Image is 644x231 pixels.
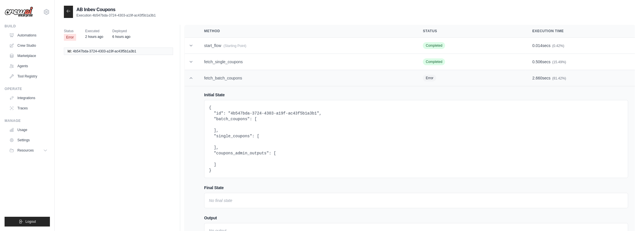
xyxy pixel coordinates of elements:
[7,104,50,113] a: Traces
[197,25,416,38] th: Method
[209,105,623,173] pre: { "id": "4b547bda-3724-4303-a19f-ac43f5b1a3b1", "batch_coupons": [ ], "single_coupons": [ ], "cou...
[552,60,566,64] span: (15.49%)
[17,148,34,153] span: Resources
[7,41,50,50] a: Crew Studio
[416,25,525,38] th: Status
[204,92,628,98] h4: Initial State
[5,118,50,123] div: Manage
[5,217,50,226] button: Logout
[224,44,246,48] span: (Starting Point)
[7,125,50,134] a: Usage
[76,13,156,18] p: Execution 4b547bda-3724-4303-a19f-ac43f5b1a3b1
[615,204,644,231] div: Widget de chat
[64,28,76,34] span: Status
[5,7,33,17] img: Logo
[73,49,136,54] span: 4b547bda-3724-4303-a19f-ac43f5b1a3b1
[525,25,635,38] th: Execution Time
[532,60,542,64] span: 0.506
[552,44,564,48] span: (0.42%)
[7,51,50,60] a: Marketplace
[7,62,50,71] a: Agents
[197,38,416,54] td: start_flow
[615,204,644,231] iframe: Chat Widget
[204,215,628,221] h4: Output
[204,185,628,191] h4: Final State
[5,24,50,28] div: Build
[532,76,542,80] span: 2.660
[68,49,72,54] span: Id:
[525,70,635,86] td: secs
[7,136,50,145] a: Settings
[423,75,436,81] span: Error
[7,93,50,103] a: Integrations
[112,35,130,39] time: September 4, 2025 at 09:55 GMT-3
[209,198,232,203] em: No final state
[112,28,130,34] span: Deployed
[423,58,445,65] span: Completed
[85,28,103,34] span: Executed
[25,219,36,224] span: Logout
[525,54,635,70] td: secs
[197,70,416,86] td: fetch_batch_coupons
[423,42,445,49] span: Completed
[7,146,50,155] button: Resources
[64,34,76,41] span: Error
[7,31,50,40] a: Automations
[532,43,542,48] span: 0.014
[552,76,566,80] span: (81.42%)
[5,87,50,91] div: Operate
[525,38,635,54] td: secs
[76,6,156,13] h2: AB Inbev Coupons
[7,72,50,81] a: Tool Registry
[85,35,103,39] time: September 4, 2025 at 13:15 GMT-3
[197,54,416,70] td: fetch_single_coupons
